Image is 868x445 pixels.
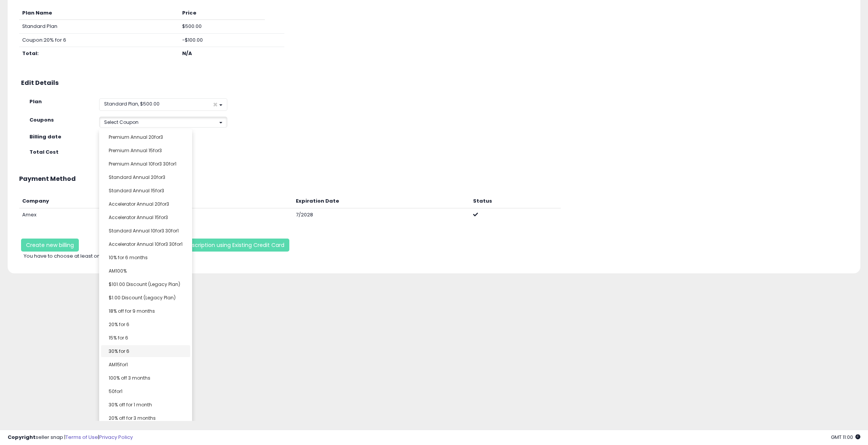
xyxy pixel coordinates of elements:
[109,161,176,167] span: Premium Annual 10for3 30for1
[29,148,59,156] strong: Total Cost
[21,80,847,86] h3: Edit Details
[137,195,293,208] th: Card Number
[109,348,129,354] span: 30% for 6
[109,321,129,328] span: 20% for 6
[109,214,168,221] span: Accelerator Annual 15for3
[109,187,164,194] span: Standard Annual 15for3
[109,241,183,247] span: Accelerator Annual 10for3 30for1
[213,101,218,109] span: ×
[179,6,264,20] th: Price
[29,98,42,105] strong: Plan
[109,201,169,207] span: Accelerator Annual 20for3
[109,281,180,287] span: $101.00 Discount (Legacy Plan)
[19,175,849,182] h3: Payment Method
[109,415,156,421] span: 20% off for 3 months
[182,50,192,57] b: N/A
[109,308,155,314] span: 18% off for 9 months
[104,101,160,107] span: Standard Plan, $500.00
[179,20,264,34] td: $500.00
[104,119,139,125] span: Select Coupon
[22,50,39,57] b: Total:
[109,294,176,301] span: $1.00 Discount (Legacy Plan)
[18,253,230,260] div: You have to choose at least one plan and a billing date.
[109,174,165,180] span: Standard Annual 20for3
[29,133,61,140] strong: Billing date
[109,147,162,154] span: Premium Annual 15for3
[470,195,561,208] th: Status
[109,254,148,261] span: 10% for 6 months
[19,20,179,34] td: Standard Plan
[161,239,289,252] button: Open Subscription using Existing Credit Card
[19,6,179,20] th: Plan Name
[109,227,179,234] span: Standard Annual 10for3 30for1
[109,388,122,395] span: 50for1
[99,98,227,111] button: Standard Plan, $500.00 ×
[109,401,152,408] span: 30% off for 1 month
[93,149,302,156] div: 500 USD per month
[179,33,264,47] td: -$100.00
[293,195,470,208] th: Expiration Date
[19,33,179,47] td: Coupon: 20% for 6
[19,195,137,208] th: Company
[109,335,128,341] span: 15% for 6
[293,208,470,221] td: 7/2028
[19,208,137,221] td: Amex
[109,375,150,381] span: 100% off 3 months
[109,361,128,368] span: AM15for1
[99,117,227,128] button: Select Coupon
[109,268,127,274] span: AM100%
[29,116,54,123] strong: Coupons
[109,134,163,140] span: Premium Annual 20for3
[21,239,79,252] button: Create new billing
